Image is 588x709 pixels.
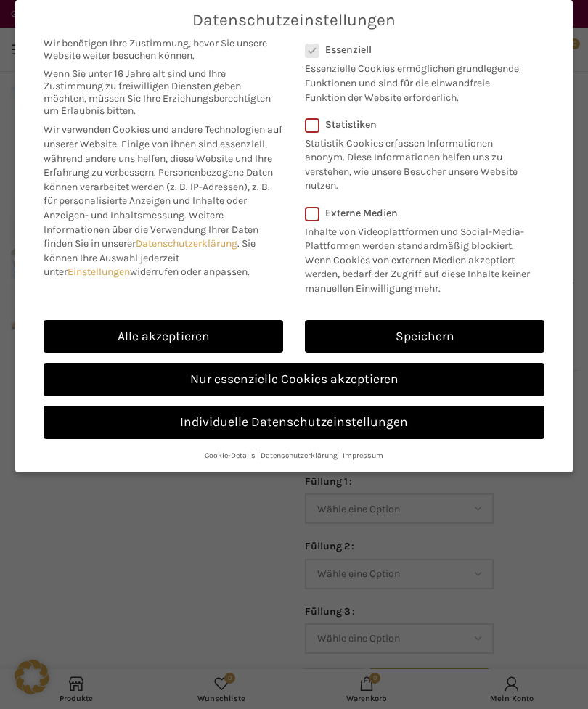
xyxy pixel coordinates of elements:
label: Externe Medien [305,207,535,219]
span: Wenn Sie unter 16 Jahre alt sind und Ihre Zustimmung zu freiwilligen Diensten geben möchten, müss... [44,67,283,117]
label: Statistiken [305,118,526,131]
span: Weitere Informationen über die Verwendung Ihrer Daten finden Sie in unserer . [44,209,258,250]
p: Essenzielle Cookies ermöglichen grundlegende Funktionen und sind für die einwandfreie Funktion de... [305,56,526,104]
a: Nur essenzielle Cookies akzeptieren [44,363,544,396]
p: Inhalte von Videoplattformen und Social-Media-Plattformen werden standardmäßig blockiert. Wenn Co... [305,219,535,296]
a: Datenschutzerklärung [261,451,338,460]
span: Personenbezogene Daten können verarbeitet werden (z. B. IP-Adressen), z. B. für personalisierte A... [44,166,273,221]
label: Essenziell [305,44,526,56]
p: Statistik Cookies erfassen Informationen anonym. Diese Informationen helfen uns zu verstehen, wie... [305,131,526,193]
span: Sie können Ihre Auswahl jederzeit unter widerrufen oder anpassen. [44,237,256,278]
span: Wir benötigen Ihre Zustimmung, bevor Sie unsere Website weiter besuchen können. [44,37,283,62]
a: Impressum [343,451,383,460]
a: Speichern [305,320,544,353]
a: Alle akzeptieren [44,320,283,353]
span: Wir verwenden Cookies und andere Technologien auf unserer Website. Einige von ihnen sind essenzie... [44,123,282,179]
a: Cookie-Details [205,451,256,460]
a: Individuelle Datenschutzeinstellungen [44,406,544,439]
a: Einstellungen [68,266,130,278]
span: Datenschutzeinstellungen [192,11,396,30]
a: Datenschutzerklärung [136,237,237,250]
